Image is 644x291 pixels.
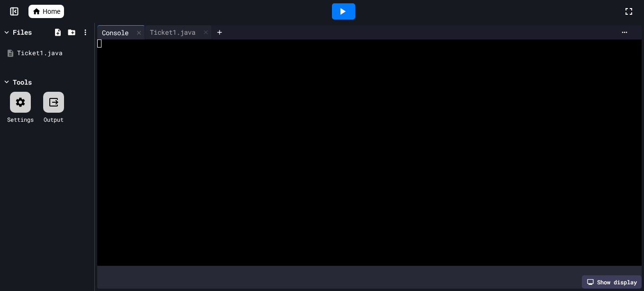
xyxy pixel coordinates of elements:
[97,28,133,38] div: Console
[565,212,635,252] iframe: chat widget
[97,25,145,39] div: Console
[28,5,64,18] a: Home
[13,27,32,37] div: Files
[7,115,34,124] div: Settings
[13,77,32,87] div: Tools
[604,253,635,281] iframe: chat widget
[145,25,212,39] div: Ticket1.java
[44,115,64,124] div: Output
[145,27,200,37] div: Ticket1.java
[582,275,642,289] div: Show display
[43,7,60,16] span: Home
[17,48,91,58] div: Ticket1.java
